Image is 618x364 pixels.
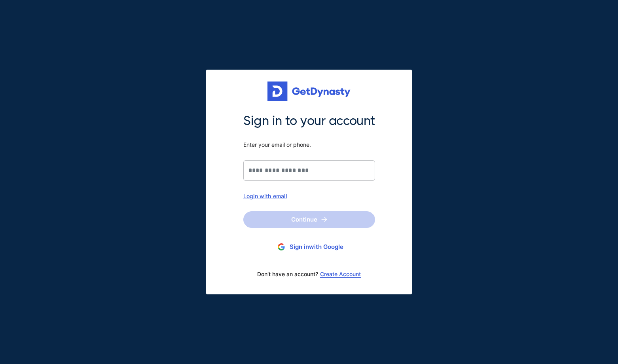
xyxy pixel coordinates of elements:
[243,193,375,199] div: Login with email
[267,82,351,101] img: Get started for free with Dynasty Trust Company
[243,113,375,129] span: Sign in to your account
[243,266,375,282] div: Don’t have an account?
[243,240,375,254] button: Sign inwith Google
[320,271,361,277] a: Create Account
[243,141,375,148] span: Enter your email or phone.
